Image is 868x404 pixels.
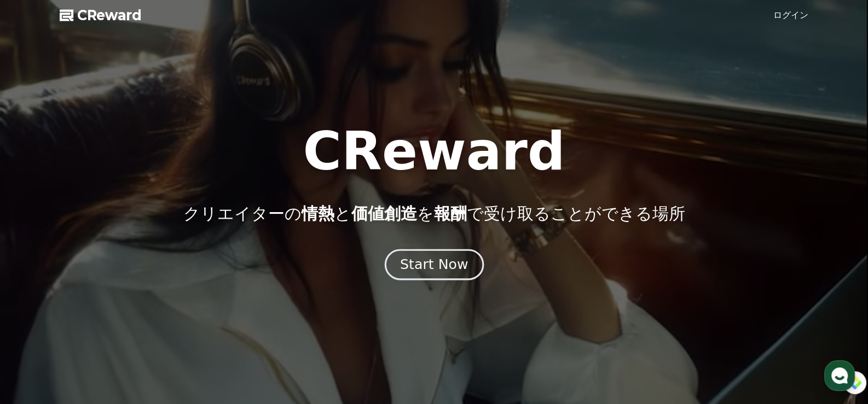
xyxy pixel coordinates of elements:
span: Settings [162,330,189,338]
div: Start Now [400,255,468,274]
a: Settings [141,313,210,341]
a: CReward [60,7,142,24]
a: ログイン [773,9,808,22]
span: 報酬 [434,204,467,223]
span: Home [28,330,47,338]
span: 情熱 [302,204,334,223]
a: Messages [72,313,141,341]
span: CReward [77,7,142,24]
p: クリエイターの と を で受け取ることができる場所 [183,204,685,224]
span: Messages [91,330,123,339]
button: Start Now [384,249,483,280]
a: Start Now [387,261,482,271]
a: Home [3,313,72,341]
span: 価値創造 [351,204,417,223]
h1: CReward [303,125,565,178]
